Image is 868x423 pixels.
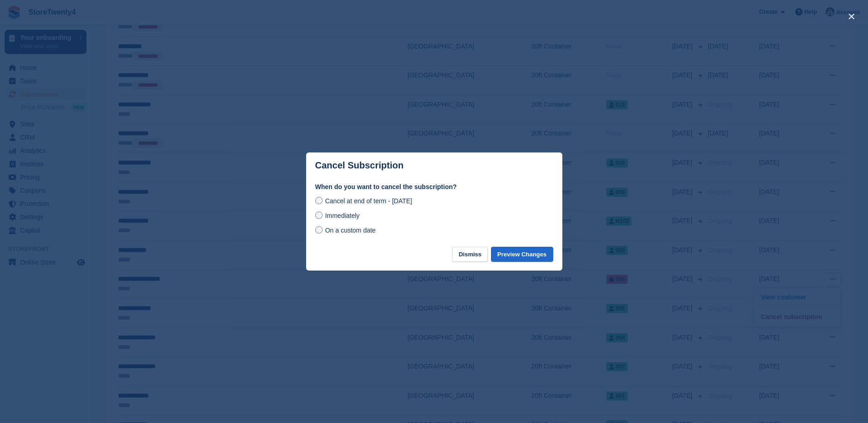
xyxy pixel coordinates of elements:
[315,226,323,233] input: On a custom date
[325,227,376,234] span: On a custom date
[325,197,412,205] span: Cancel at end of term - [DATE]
[315,160,404,171] p: Cancel Subscription
[491,247,553,262] button: Preview Changes
[844,9,859,24] button: close
[315,197,323,204] input: Cancel at end of term - [DATE]
[452,247,488,262] button: Dismiss
[325,212,359,219] span: Immediately
[315,211,323,219] input: Immediately
[315,182,553,192] label: When do you want to cancel the subscription?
